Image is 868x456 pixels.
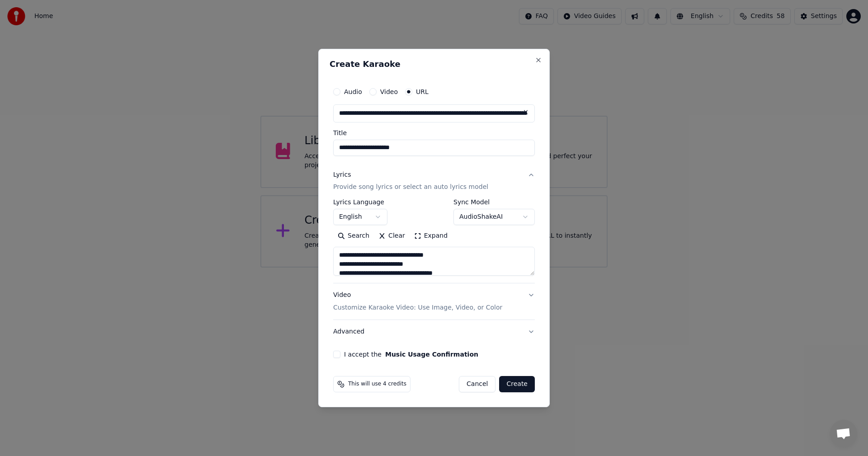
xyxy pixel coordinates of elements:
[333,170,351,179] div: Lyrics
[333,183,488,192] p: Provide song lyrics or select an auto lyrics model
[499,376,535,392] button: Create
[410,229,452,244] button: Expand
[416,89,429,95] label: URL
[344,351,478,357] label: I accept the
[348,381,406,388] span: This will use 4 credits
[333,320,535,343] button: Advanced
[333,303,502,312] p: Customize Karaoke Video: Use Image, Video, or Color
[333,163,535,199] button: LyricsProvide song lyrics or select an auto lyrics model
[385,351,478,357] button: I accept the
[374,229,410,244] button: Clear
[453,199,535,206] label: Sync Model
[380,89,398,95] label: Video
[333,284,535,320] button: VideoCustomize Karaoke Video: Use Image, Video, or Color
[333,199,387,206] label: Lyrics Language
[344,89,362,95] label: Audio
[330,60,538,68] h2: Create Karaoke
[333,291,502,313] div: Video
[459,376,495,392] button: Cancel
[333,130,535,136] label: Title
[333,199,535,283] div: LyricsProvide song lyrics or select an auto lyrics model
[333,229,374,244] button: Search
